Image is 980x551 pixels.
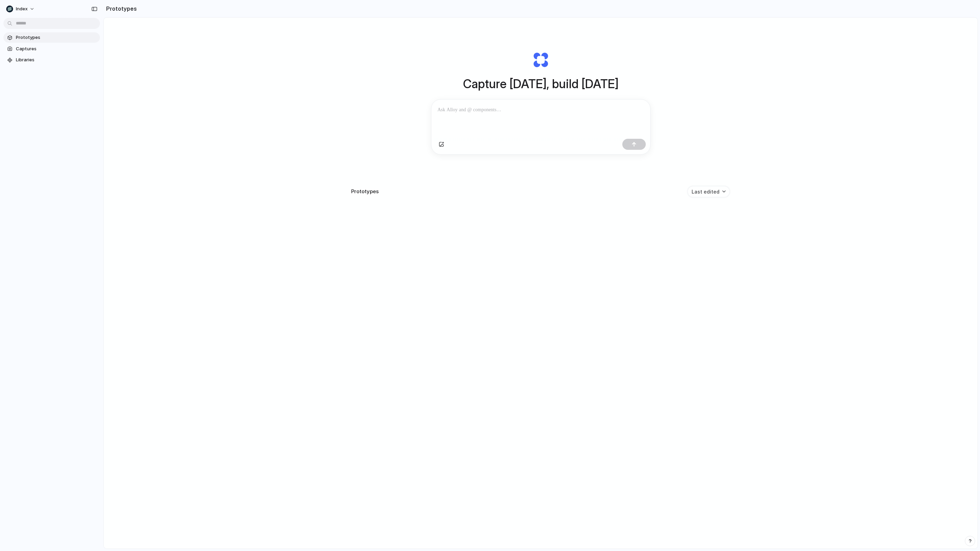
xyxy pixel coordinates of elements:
h2: Prototypes [103,4,137,13]
span: Prototypes [16,34,97,41]
span: Libraries [16,56,97,63]
a: Libraries [3,55,100,65]
span: Captures [16,45,97,52]
button: Last edited [687,186,730,198]
a: Prototypes [3,32,100,43]
a: Captures [3,44,100,54]
h1: Capture [DATE], build [DATE] [463,75,619,93]
span: Index [16,6,28,12]
button: Index [3,3,38,14]
h3: Prototypes [351,188,379,196]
